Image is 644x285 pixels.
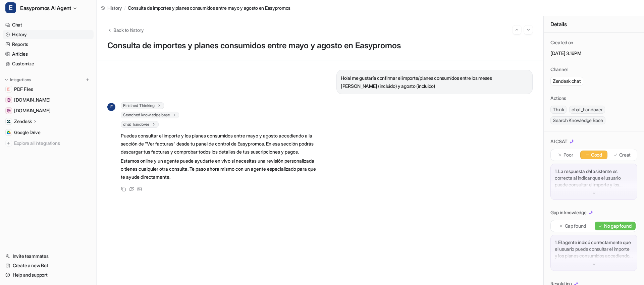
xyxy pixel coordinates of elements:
[121,112,179,118] span: Searched knowledge base
[5,2,16,13] span: E
[107,26,144,34] button: Back to history
[14,138,91,149] span: Explore all integrations
[592,191,596,195] img: down-arrow
[3,138,94,148] a: Explore all integrations
[3,59,94,68] a: Customize
[14,129,41,136] span: Google Drive
[107,103,115,111] span: E
[550,50,637,57] p: [DATE] 3:16PM
[550,209,587,216] p: Gap in knowledge
[604,223,632,229] p: No gap found
[555,168,633,188] p: 1. La respuesta del asistente es correcta al indicar que el usuario puede consultar el importe y ...
[555,239,633,259] p: 1. El agente indicó correctamente que el usuario puede consultar el importe y los planes consumid...
[3,40,94,49] a: Reports
[550,106,567,114] span: Think
[121,157,317,181] p: Estamos online y un agente puede ayudarte en vivo si necesitas una revisión personalizada o tiene...
[550,138,568,145] p: AI CSAT
[3,128,94,137] a: Google DriveGoogle Drive
[121,121,159,128] span: chat_handover
[3,95,94,105] a: easypromos-apiref.redoc.ly[DOMAIN_NAME]
[550,95,566,102] p: Actions
[7,119,11,123] img: Zendesk
[107,41,533,51] h1: Consulta de importes y planes consumidos entre mayo y agosto en Easypromos
[526,27,531,33] img: Next session
[14,118,32,125] p: Zendesk
[592,262,596,267] img: down-arrow
[565,223,586,229] p: Gap found
[124,4,126,11] span: /
[107,4,122,11] span: History
[3,270,94,280] a: Help and support
[14,107,50,114] span: [DOMAIN_NAME]
[85,77,90,82] img: menu_add.svg
[3,261,94,270] a: Create a new Bot
[569,106,605,114] span: chat_handover
[553,78,581,84] p: Zendesk chat
[113,26,144,34] span: Back to history
[121,102,164,109] span: Finished Thinking
[515,27,519,33] img: Previous session
[7,109,11,113] img: www.easypromosapp.com
[101,4,122,11] a: History
[341,74,528,90] p: Hola! me gustaría confirmar el importe/planes consumidos entre los meses [PERSON_NAME] (incluido)...
[3,106,94,115] a: www.easypromosapp.com[DOMAIN_NAME]
[563,152,573,158] p: Poor
[121,132,317,156] p: Puedes consultar el importe y los planes consumidos entre mayo y agosto accediendo a la sección d...
[3,49,94,59] a: Articles
[128,4,290,11] span: Consulta de importes y planes consumidos entre mayo y agosto en Easypromos
[5,140,12,147] img: explore all integrations
[3,30,94,39] a: History
[513,25,521,34] button: Go to previous session
[550,39,573,46] p: Created on
[14,86,33,93] span: PDF Files
[7,130,11,134] img: Google Drive
[550,116,605,124] span: Search Knowledge Base
[619,152,631,158] p: Great
[7,98,11,102] img: easypromos-apiref.redoc.ly
[544,16,644,33] div: Details
[3,76,33,83] button: Integrations
[524,25,533,34] button: Go to next session
[3,84,94,94] a: PDF FilesPDF Files
[3,20,94,30] a: Chat
[4,77,9,82] img: expand menu
[7,87,11,91] img: PDF Files
[591,152,602,158] p: Good
[3,251,94,261] a: Invite teammates
[14,97,50,103] span: [DOMAIN_NAME]
[550,66,568,73] p: Channel
[10,77,31,82] p: Integrations
[20,3,71,13] span: Easypromos AI Agent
